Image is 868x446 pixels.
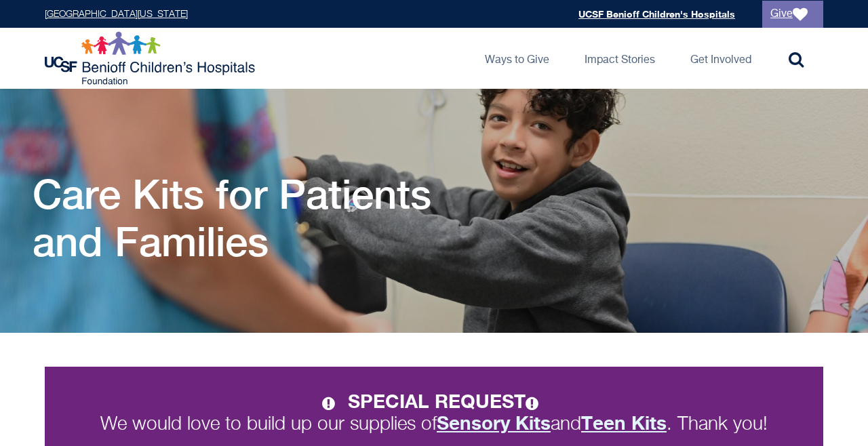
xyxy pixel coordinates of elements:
[348,390,546,412] strong: SPECIAL REQUEST
[574,28,666,89] a: Impact Stories
[762,1,823,28] a: Give
[581,415,667,434] a: Teen Kits
[69,391,799,434] p: We would love to build up our supplies of and . Thank you!
[437,415,551,434] a: Sensory Kits
[45,31,258,85] img: Logo for UCSF Benioff Children's Hospitals Foundation
[474,28,560,89] a: Ways to Give
[437,411,551,434] strong: Sensory Kits
[581,411,667,434] strong: Teen Kits
[578,8,735,20] a: UCSF Benioff Children's Hospitals
[33,170,494,265] h1: Care Kits for Patients and Families
[45,9,188,19] a: [GEOGRAPHIC_DATA][US_STATE]
[679,28,762,89] a: Get Involved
